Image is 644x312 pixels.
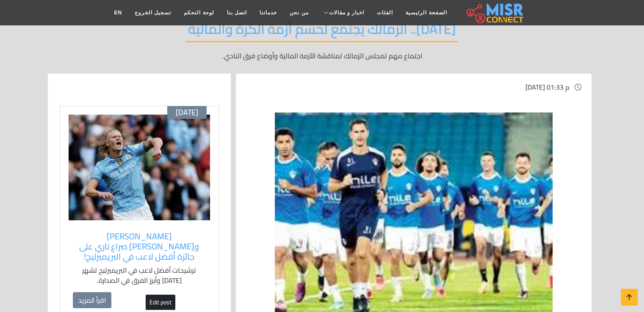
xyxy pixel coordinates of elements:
[176,108,198,117] span: [DATE]
[329,9,364,16] span: اخبار و مقالات
[146,295,175,310] a: Edit post
[186,21,458,42] h2: [DATE].. الزمالك يجتمع لحسم أزمة الكرة والمالية
[466,2,523,23] img: main.misr_connect
[253,5,283,21] a: خدماتنا
[108,5,128,21] a: EN
[177,5,220,21] a: لوحة التحكم
[73,231,206,262] a: [PERSON_NAME] و[PERSON_NAME] صراع ناري على جائزة أفضل لاعب في البريميرليج!
[73,265,206,285] p: ترشيحات أفضل لاعب في البريميرليج لشهر [DATE] وأبرز الفرق في الصدارة.
[73,292,111,308] a: اقرأ المزيد
[525,81,569,93] span: [DATE] 01:33 م
[283,5,315,21] a: من نحن
[53,51,591,61] p: اجتماع مهم لمجلس الزمالك لمناقشة الأزمة المالية وأوضاع فرق النادي.
[399,5,453,21] a: الصفحة الرئيسية
[315,5,370,21] a: اخبار و مقالات
[221,5,253,21] a: اتصل بنا
[128,5,177,21] a: تسجيل الخروج
[370,5,399,21] a: الفئات
[69,115,210,220] img: نجوم الدوري الإنجليزي الممتاز لشهر سبتمبر 2025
